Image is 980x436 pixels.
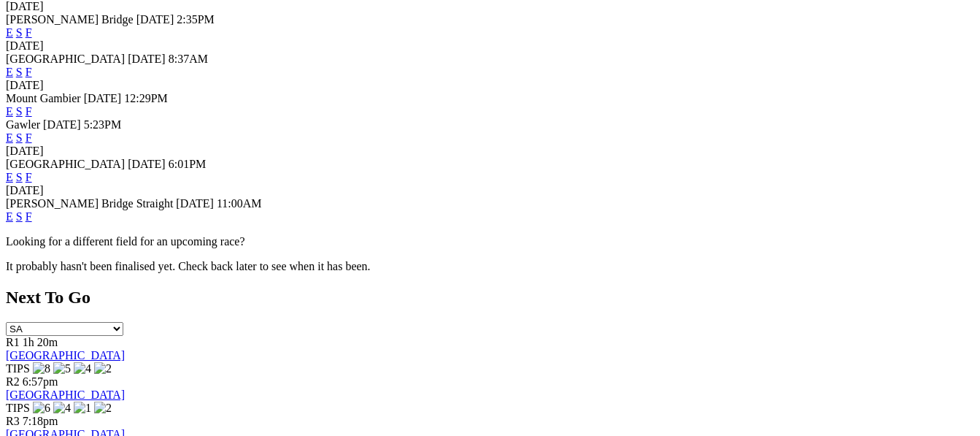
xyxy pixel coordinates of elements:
a: F [26,105,32,118]
span: 6:57pm [23,375,58,388]
span: R2 [6,375,20,388]
a: E [6,66,13,78]
a: F [26,210,32,223]
div: [DATE] [6,184,974,197]
a: F [26,66,32,78]
h2: Next To Go [6,288,974,307]
span: 6:01PM [169,158,207,170]
span: [DATE] [43,118,81,131]
span: [GEOGRAPHIC_DATA] [6,53,125,65]
a: S [16,66,23,78]
div: [DATE] [6,39,974,53]
span: R1 [6,336,20,348]
a: S [16,131,23,144]
span: Mount Gambier [6,92,81,104]
a: E [6,105,13,118]
span: [DATE] [136,13,174,26]
span: 1h 20m [23,336,58,348]
a: F [26,131,32,144]
div: [DATE] [6,145,974,158]
span: [DATE] [84,92,122,104]
span: R3 [6,415,20,427]
a: E [6,210,13,223]
span: [DATE] [128,53,166,65]
span: 7:18pm [23,415,58,427]
span: TIPS [6,402,30,414]
img: 4 [53,402,71,415]
span: 2:35PM [177,13,215,26]
a: [GEOGRAPHIC_DATA] [6,389,125,401]
img: 5 [53,362,71,375]
a: S [16,210,23,223]
a: E [6,131,13,144]
a: E [6,26,13,39]
span: [GEOGRAPHIC_DATA] [6,158,125,170]
span: 12:29PM [124,92,168,104]
img: 4 [74,362,91,375]
span: 8:37AM [169,53,208,65]
a: S [16,105,23,118]
span: TIPS [6,362,30,375]
a: E [6,171,13,183]
span: 5:23PM [84,118,122,131]
span: [PERSON_NAME] Bridge Straight [6,197,173,210]
img: 2 [94,362,112,375]
span: 11:00AM [217,197,262,210]
span: Gawler [6,118,40,131]
span: [DATE] [176,197,214,210]
span: [PERSON_NAME] Bridge [6,13,134,26]
a: F [26,26,32,39]
p: Looking for a different field for an upcoming race? [6,235,974,248]
a: F [26,171,32,183]
a: S [16,171,23,183]
img: 1 [74,402,91,415]
span: [DATE] [128,158,166,170]
a: [GEOGRAPHIC_DATA] [6,349,125,362]
img: 6 [33,402,50,415]
partial: It probably hasn't been finalised yet. Check back later to see when it has been. [6,260,371,272]
a: S [16,26,23,39]
img: 8 [33,362,50,375]
img: 2 [94,402,112,415]
div: [DATE] [6,79,974,92]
